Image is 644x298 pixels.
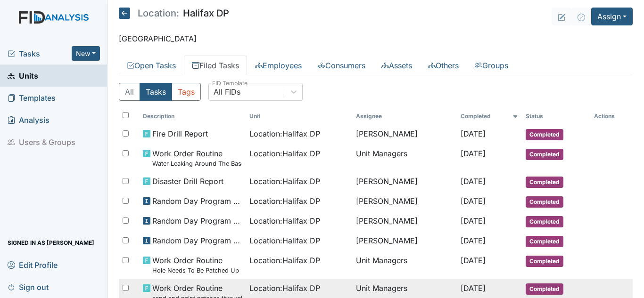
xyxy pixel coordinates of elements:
td: [PERSON_NAME] [352,124,456,144]
span: Completed [526,196,563,208]
span: Completed [526,283,563,295]
td: [PERSON_NAME] [352,231,456,251]
span: Completed [526,216,563,227]
span: [DATE] [461,236,486,245]
button: Assign [591,8,633,25]
td: Unit Managers [352,144,456,172]
span: Signed in as [PERSON_NAME] [8,235,94,250]
a: Filed Tasks [184,56,247,75]
th: Toggle SortBy [522,108,590,124]
span: Edit Profile [8,258,58,272]
span: [DATE] [461,256,486,265]
p: [GEOGRAPHIC_DATA] [119,33,633,44]
td: [PERSON_NAME] [352,211,456,231]
span: Location : Halifax DP [249,148,320,159]
a: Groups [467,56,516,75]
span: Random Day Program Inspection [152,195,242,207]
span: Completed [526,236,563,247]
a: Assets [373,56,420,75]
span: [DATE] [461,196,486,206]
span: Location : Halifax DP [249,195,320,207]
a: Consumers [310,56,373,75]
span: Completed [526,129,563,140]
td: [PERSON_NAME] [352,192,456,211]
span: Sign out [8,280,49,294]
span: Completed [526,256,563,267]
a: Others [420,56,467,75]
span: Analysis [8,113,50,127]
a: Tasks [8,48,72,59]
span: [DATE] [461,149,486,158]
span: Random Day Program Inspection [152,235,242,246]
th: Assignee [352,108,456,124]
th: Actions [590,108,633,124]
button: New [72,46,100,61]
h5: Halifax DP [119,8,229,19]
span: Location : Halifax DP [249,176,320,187]
div: Type filter [119,83,201,101]
span: [DATE] [461,216,486,226]
span: Fire Drill Report [152,128,208,139]
td: Unit Managers [352,251,456,279]
button: Tasks [140,83,172,101]
span: Location : Halifax DP [249,282,320,294]
th: Toggle SortBy [457,108,522,124]
span: [DATE] [461,129,486,138]
button: Tags [172,83,201,101]
a: Employees [247,56,310,75]
span: Location : Halifax DP [249,215,320,226]
span: [DATE] [461,283,486,293]
span: Completed [526,177,563,188]
small: Hole Needs To Be Patched Up [152,266,239,275]
span: Disaster Drill Report [152,176,223,187]
span: Templates [8,90,56,105]
button: All [119,83,140,101]
div: All FIDs [214,86,240,97]
span: Location: [138,8,179,18]
th: Toggle SortBy [139,108,246,124]
input: Toggle All Rows Selected [123,112,129,118]
th: Toggle SortBy [246,108,352,124]
span: Work Order Routine Hole Needs To Be Patched Up [152,255,239,275]
span: Location : Halifax DP [249,128,320,139]
small: Water Leaking Around The Base of the Toilet [152,159,242,168]
span: Location : Halifax DP [249,255,320,266]
span: Random Day Program Inspection [152,215,242,226]
span: Units [8,68,38,83]
span: Location : Halifax DP [249,235,320,246]
span: Completed [526,149,563,160]
span: [DATE] [461,177,486,186]
a: Open Tasks [119,56,184,75]
span: Work Order Routine Water Leaking Around The Base of the Toilet [152,148,242,168]
td: [PERSON_NAME] [352,172,456,192]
